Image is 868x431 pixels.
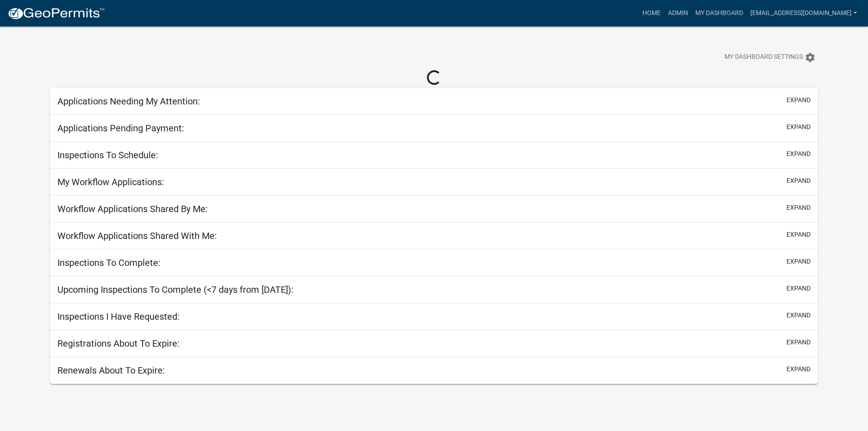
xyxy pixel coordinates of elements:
h5: My Workflow Applications: [57,177,164,187]
h5: Applications Needing My Attention: [57,96,200,107]
button: expand [786,257,811,266]
button: expand [786,122,811,132]
button: expand [786,149,811,159]
h5: Workflow Applications Shared By Me: [57,203,208,214]
h5: Inspections I Have Requested: [57,311,180,322]
h5: Workflow Applications Shared With Me: [57,230,217,241]
a: [EMAIL_ADDRESS][DOMAIN_NAME] [747,5,861,22]
h5: Registrations About To Expire: [57,338,180,349]
a: My Dashboard [692,5,747,22]
button: expand [786,176,811,186]
button: expand [786,284,811,293]
a: Home [639,5,664,22]
button: expand [786,311,811,320]
button: expand [786,338,811,347]
h5: Applications Pending Payment: [57,123,184,134]
i: settings [805,52,816,63]
button: expand [786,95,811,105]
button: My Dashboard Settingssettings [717,48,823,66]
a: Admin [664,5,692,22]
span: My Dashboard Settings [724,52,803,63]
h5: Inspections To Complete: [57,257,160,268]
h5: Renewals About To Expire: [57,365,165,376]
button: expand [786,364,811,374]
button: expand [786,203,811,213]
h5: Upcoming Inspections To Complete (<7 days from [DATE]): [57,284,293,295]
h5: Inspections To Schedule: [57,150,158,161]
button: expand [786,230,811,239]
